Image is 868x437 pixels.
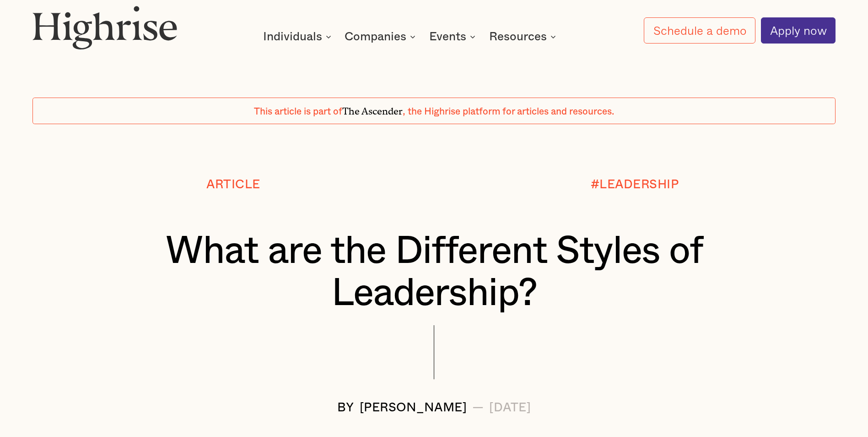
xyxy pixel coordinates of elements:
a: Schedule a demo [644,17,755,44]
div: [PERSON_NAME] [360,401,467,415]
div: Resources [489,31,547,42]
div: Companies [345,31,406,42]
div: #LEADERSHIP [591,178,679,191]
div: Individuals [263,31,322,42]
div: — [472,401,484,415]
div: Events [429,31,466,42]
div: BY [337,401,354,415]
a: Apply now [761,17,836,44]
div: Events [429,31,478,42]
div: Companies [345,31,418,42]
div: Article [206,178,260,191]
h1: What are the Different Styles of Leadership? [66,230,802,315]
div: Individuals [263,31,334,42]
div: Resources [489,31,559,42]
span: This article is part of [254,107,342,116]
span: , the Highrise platform for articles and resources. [403,107,614,116]
div: [DATE] [489,401,531,415]
img: Highrise logo [32,5,178,49]
span: The Ascender [342,104,403,115]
